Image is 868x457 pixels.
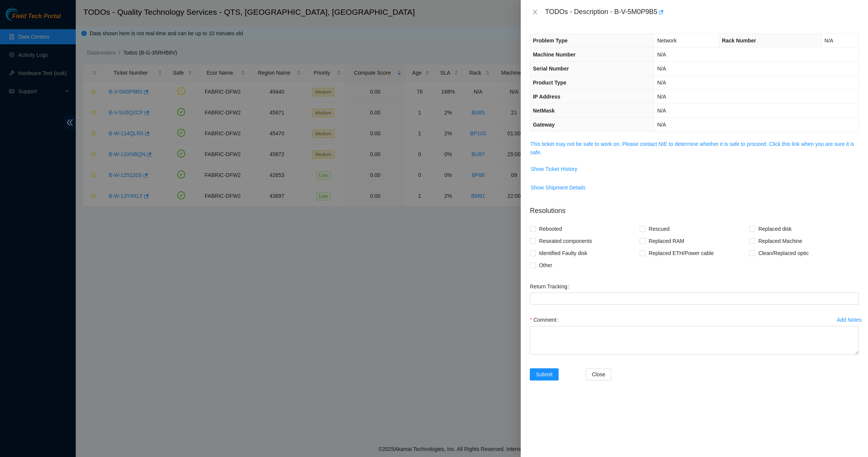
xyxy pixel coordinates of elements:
[592,370,606,379] span: Close
[646,235,687,247] span: Replaced RAM
[533,38,568,44] span: Problem Type
[646,223,673,235] span: Rescued
[530,163,578,175] button: Show Ticket History
[530,368,559,380] button: Submit
[545,6,859,18] div: TODOs - Description - B-V-5M0P9B5
[657,52,666,58] span: N/A
[530,182,586,194] button: Show Shipment Details
[533,66,569,72] span: Serial Number
[530,293,859,305] input: Return Tracking
[530,326,859,355] textarea: Comment
[755,223,795,235] span: Replaced disk
[657,66,666,72] span: N/A
[837,317,862,322] div: Add Notes
[722,38,756,44] span: Rack Number
[536,247,590,259] span: Identified Faulty disk
[530,200,859,216] p: Resolutions
[536,370,553,379] span: Submit
[824,38,833,44] span: N/A
[646,247,717,259] span: Replaced ETH/Power cable
[755,247,812,259] span: Clean/Replaced optic
[533,122,555,128] span: Gateway
[586,368,612,380] button: Close
[533,108,555,114] span: NetMask
[657,108,666,114] span: N/A
[536,235,595,247] span: Reseated components
[657,38,676,44] span: Network
[533,94,560,100] span: IP Address
[530,280,573,293] label: Return Tracking
[536,223,565,235] span: Rebooted
[533,52,576,58] span: Machine Number
[530,9,540,16] button: Close
[755,235,805,247] span: Replaced Machine
[531,165,577,173] span: Show Ticket History
[657,94,666,100] span: N/A
[657,80,666,86] span: N/A
[532,9,538,15] span: close
[531,183,585,192] span: Show Shipment Details
[657,122,666,128] span: N/A
[530,141,854,155] a: This ticket may not be safe to work on. Please contact NIE to determine whether it is safe to pro...
[536,259,555,271] span: Other
[530,314,562,326] label: Comment
[533,80,566,86] span: Product Type
[837,314,862,326] button: Add Notes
